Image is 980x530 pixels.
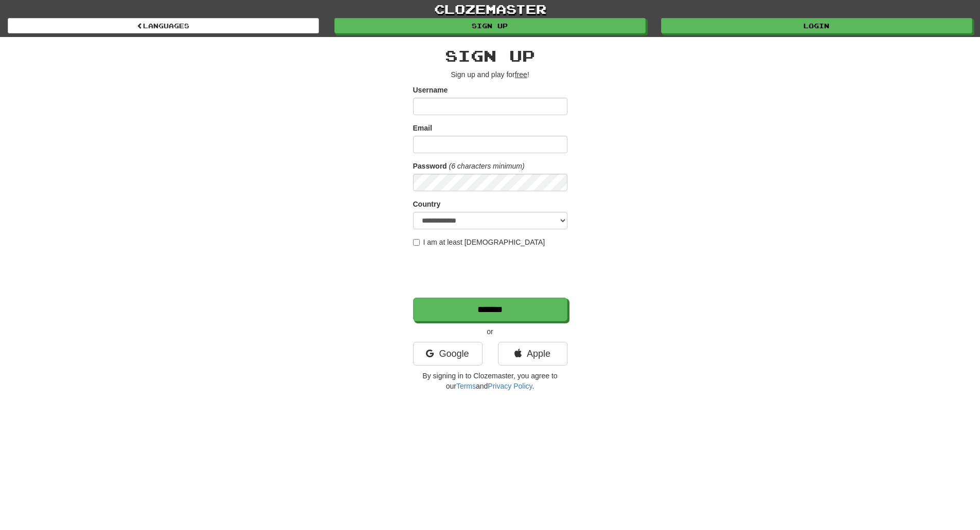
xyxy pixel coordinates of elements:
a: Sign up [334,18,646,33]
em: (6 characters minimum) [449,162,525,170]
a: Apple [498,342,567,365]
iframe: reCAPTCHA [413,252,569,293]
a: Languages [8,18,319,33]
label: Username [413,85,448,95]
label: Country [413,199,441,209]
a: Login [661,18,972,33]
label: I am at least [DEMOGRAPHIC_DATA] [413,237,545,247]
p: By signing in to Clozemaster, you agree to our and . [413,371,567,391]
p: or [413,326,567,337]
u: free [515,70,527,79]
p: Sign up and play for ! [413,69,567,80]
h2: Sign up [413,47,567,64]
input: I am at least [DEMOGRAPHIC_DATA] [413,239,420,246]
a: Terms [456,382,476,390]
a: Google [413,342,483,365]
label: Email [413,123,432,133]
label: Password [413,161,447,171]
a: Privacy Policy [488,382,532,390]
